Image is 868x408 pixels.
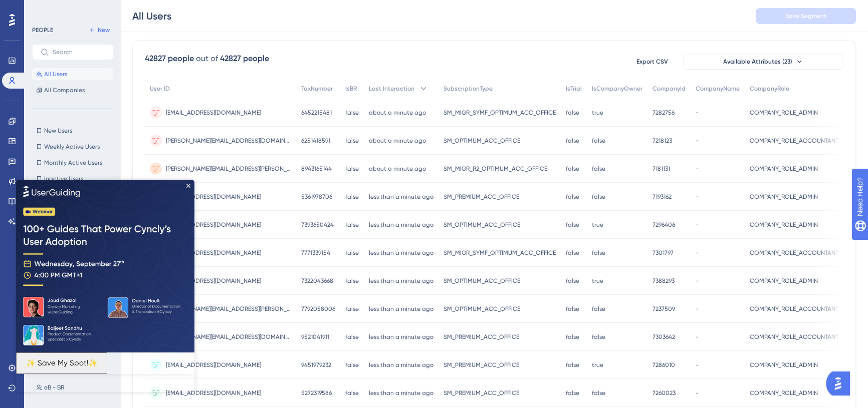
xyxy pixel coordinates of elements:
[166,221,261,229] span: [EMAIL_ADDRESS][DOMAIN_NAME]
[32,157,113,169] button: Monthly Active Users
[592,333,605,341] span: false
[53,49,105,56] input: Search
[166,165,291,173] span: [PERSON_NAME][EMAIL_ADDRESS][PERSON_NAME][DOMAIN_NAME]
[166,249,261,257] span: [EMAIL_ADDRESS][DOMAIN_NAME]
[653,333,675,341] span: 7303642
[750,277,818,285] span: COMPANY_ROLE_ADMIN
[32,173,113,185] button: Inactive Users
[166,389,261,397] span: [EMAIL_ADDRESS][DOMAIN_NAME]
[444,85,493,93] span: SubscriptionType
[32,125,113,137] button: New Users
[696,333,699,341] span: -
[345,137,359,145] span: false
[750,221,818,229] span: COMPANY_ROLE_ADMIN
[566,221,579,229] span: false
[683,54,843,70] button: Available Attributes (23)
[150,85,170,93] span: User ID
[369,277,433,284] time: less than a minute ago
[750,389,818,397] span: COMPANY_ROLE_ADMIN
[696,165,699,173] span: -
[345,109,359,117] span: false
[32,84,113,96] button: All Companies
[44,175,83,183] span: Inactive Users
[696,137,699,145] span: -
[653,193,672,201] span: 7193162
[345,305,359,313] span: false
[566,361,579,369] span: false
[566,193,579,201] span: false
[44,143,100,151] span: Weekly Active Users
[166,361,261,369] span: [EMAIL_ADDRESS][DOMAIN_NAME]
[301,137,330,145] span: 6251418591
[653,221,675,229] span: 7296406
[696,193,699,201] span: -
[696,305,699,313] span: -
[750,305,838,313] span: COMPANY_ROLE_ACCOUNTANT
[566,333,579,341] span: false
[345,333,359,341] span: false
[653,85,686,93] span: CompanyId
[696,389,699,397] span: -
[785,12,826,20] span: Save Segment
[696,221,699,229] span: -
[301,193,332,201] span: 5361978706
[566,305,579,313] span: false
[369,85,414,93] span: Last Interaction
[750,165,818,173] span: COMPANY_ROLE_ADMIN
[444,333,519,341] span: SM_PREMIUM_ACC_OFFICE
[696,109,699,117] span: -
[166,277,261,285] span: [EMAIL_ADDRESS][DOMAIN_NAME]
[750,85,789,93] span: CompanyRole
[301,361,331,369] span: 9451979232
[653,249,674,257] span: 7301797
[592,249,605,257] span: false
[444,221,520,229] span: SM_OPTIMUM_ACC_OFFICE
[826,368,856,398] iframe: UserGuiding AI Assistant Launcher
[566,137,579,145] span: false
[750,193,818,201] span: COMPANY_ROLE_ADMIN
[220,53,269,65] div: 42827 people
[566,85,582,93] span: IsTrial
[166,109,261,117] span: [EMAIL_ADDRESS][DOMAIN_NAME]
[750,249,838,257] span: COMPANY_ROLE_ACCOUNTANT
[369,221,433,228] time: less than a minute ago
[301,109,332,117] span: 6452215481
[444,249,556,257] span: SM_MIGR_SYMF_OPTIMUM_ACC_OFFICE
[750,137,838,145] span: COMPANY_ROLE_ACCOUNTANT
[627,54,677,70] button: Export CSV
[196,53,218,65] div: out of
[369,333,433,340] time: less than a minute ago
[592,109,603,117] span: true
[145,53,194,65] div: 42827 people
[369,389,433,396] time: less than a minute ago
[301,85,333,93] span: TaxNumber
[696,85,740,93] span: CompanyName
[723,58,792,66] span: Available Attributes (23)
[444,109,556,117] span: SM_MIGR_SYMF_OPTIMUM_ACC_OFFICE
[301,333,329,341] span: 9521041911
[166,305,291,313] span: [PERSON_NAME][EMAIL_ADDRESS][PERSON_NAME][DOMAIN_NAME]
[636,58,668,66] span: Export CSV
[592,389,605,397] span: false
[345,389,359,397] span: false
[369,305,433,312] time: less than a minute ago
[369,361,433,368] time: less than a minute ago
[166,193,261,201] span: [EMAIL_ADDRESS][DOMAIN_NAME]
[592,361,603,369] span: true
[166,333,291,341] span: [PERSON_NAME][EMAIL_ADDRESS][DOMAIN_NAME]
[750,109,818,117] span: COMPANY_ROLE_ADMIN
[592,85,642,93] span: IsCompanyOwner
[345,249,359,257] span: false
[592,277,603,285] span: true
[592,193,605,201] span: false
[566,249,579,257] span: false
[301,221,334,229] span: 7393650424
[301,305,335,313] span: 7792058006
[653,137,672,145] span: 7218123
[132,9,171,23] div: All Users
[566,389,579,397] span: false
[301,389,332,397] span: 5272319586
[444,165,547,173] span: SM_MIGR_R2_OPTIMUM_ACC_OFFICE
[592,165,605,173] span: false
